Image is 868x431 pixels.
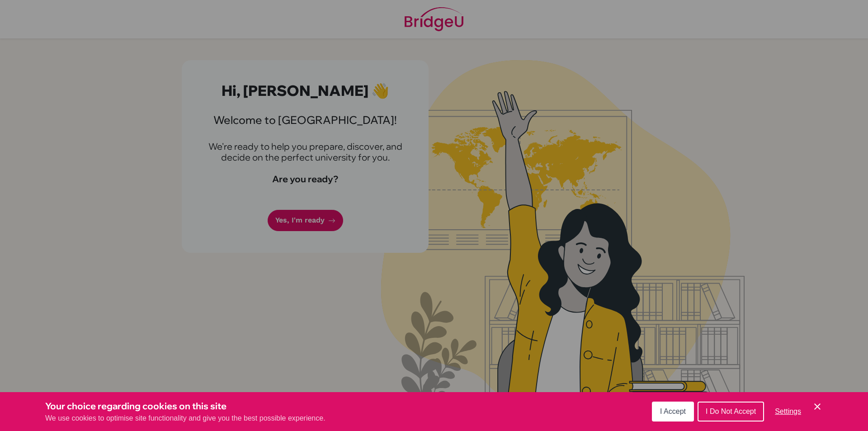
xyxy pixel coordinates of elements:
h3: Your choice regarding cookies on this site [45,399,325,413]
button: I Do Not Accept [698,402,764,422]
p: We use cookies to optimise site functionality and give you the best possible experience. [45,413,325,424]
button: Save and close [812,401,823,412]
span: Settings [775,407,801,415]
button: I Accept [652,402,694,422]
span: I Accept [660,407,686,415]
span: I Do Not Accept [706,407,756,415]
button: Settings [768,403,808,421]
